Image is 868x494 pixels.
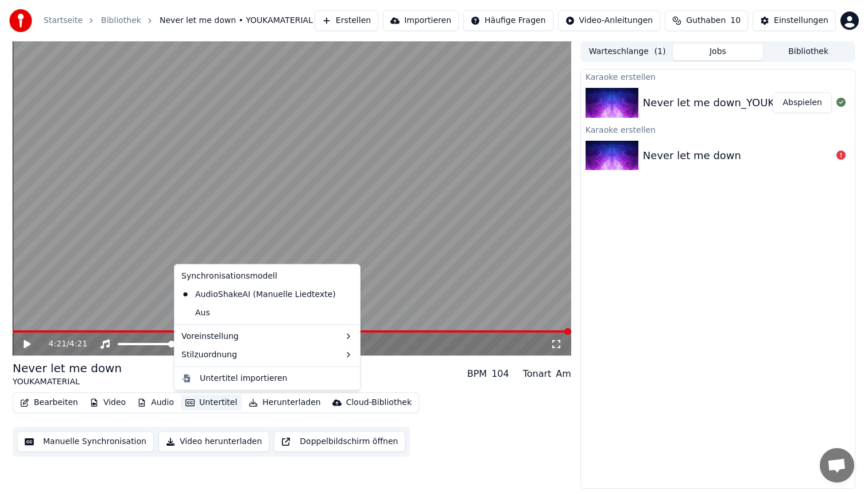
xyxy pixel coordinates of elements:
button: Bearbeiten [15,395,83,411]
div: Tonart [523,367,552,381]
button: Herunterladen [244,395,325,411]
button: Importieren [383,10,459,31]
span: 10 [730,15,741,26]
div: Untertitel importieren [200,372,287,384]
span: Never let me down • YOUKAMATERIAL [160,15,313,26]
div: Stilzuordnung [177,345,358,364]
button: Video herunterladen [158,431,269,452]
div: Karaoke erstellen [581,122,855,136]
div: 104 [491,367,509,381]
div: Karaoke erstellen [581,70,855,83]
span: 4:21 [69,338,87,350]
button: Jobs [673,44,764,60]
button: Guthaben10 [665,10,748,31]
div: / [49,338,76,350]
div: Voreinstellung [177,327,358,345]
a: Chat öffnen [820,448,854,483]
button: Video [85,395,130,411]
button: Abspielen [773,92,832,113]
span: Guthaben [686,15,726,26]
div: Never let me down [643,148,741,164]
div: Cloud-Bibliothek [346,397,412,408]
div: Einstellungen [774,15,828,26]
button: Einstellungen [753,10,836,31]
span: 4:21 [49,338,67,350]
div: AudioShakeAI (Manuelle Liedtexte) [177,285,340,303]
button: Warteschlange [582,44,673,60]
button: Untertitel [181,395,242,411]
button: Manuelle Synchronisation [17,431,154,452]
div: Never let me down [13,360,122,376]
div: Am [556,367,571,381]
button: Doppelbildschirm öffnen [274,431,405,452]
div: YOUKAMATERIAL [13,376,122,388]
div: Aus [177,303,358,322]
div: Synchronisationsmodell [177,267,358,285]
a: Bibliothek [101,15,141,26]
div: Never let me down_YOUKAMATERIAL [643,95,832,111]
button: Bibliothek [763,44,854,60]
a: Startseite [44,15,83,26]
button: Erstellen [315,10,378,31]
button: Audio [133,395,179,411]
span: ( 1 ) [654,46,666,57]
button: Häufige Fragen [463,10,553,31]
button: Video-Anleitungen [558,10,661,31]
img: youka [9,9,32,32]
div: BPM [467,367,487,381]
nav: breadcrumb [44,15,313,26]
